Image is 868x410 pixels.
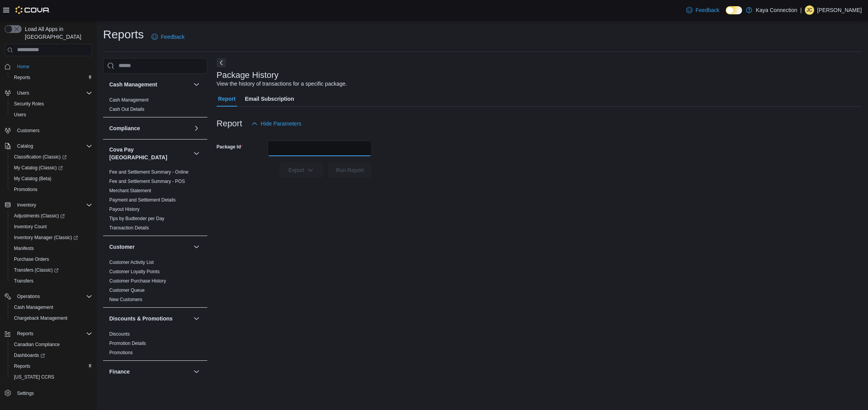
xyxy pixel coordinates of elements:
[109,146,190,161] h3: Cova Pay [GEOGRAPHIC_DATA]
[109,331,130,337] span: Discounts
[14,278,33,284] span: Transfers
[284,162,318,178] span: Export
[14,200,92,210] span: Inventory
[2,387,95,398] button: Settings
[109,207,139,212] a: Payout History
[8,162,95,173] a: My Catalog (Classic)
[11,211,92,221] span: Adjustments (Classic)
[109,341,146,346] a: Promotion Details
[11,110,92,119] span: Users
[217,71,279,80] h3: Package History
[11,222,92,231] span: Inventory Count
[11,314,71,323] a: Chargeback Management
[15,6,50,14] img: Cova
[109,225,149,231] span: Transaction Details
[217,119,242,128] h3: Report
[696,6,719,14] span: Feedback
[14,341,60,348] span: Canadian Compliance
[109,216,164,221] a: Tips by Budtender per Day
[8,232,95,243] a: Inventory Manager (Classic)
[8,184,95,195] button: Promotions
[8,98,95,109] button: Security Roles
[109,124,190,132] button: Compliance
[2,328,95,339] button: Reports
[109,243,134,251] h3: Customer
[109,315,172,322] h3: Discounts & Promotions
[11,222,50,231] a: Inventory Count
[11,244,92,253] span: Manifests
[109,368,130,376] h3: Finance
[11,110,29,119] a: Users
[14,101,44,107] span: Security Roles
[14,154,67,160] span: Classification (Classic)
[8,350,95,361] a: Dashboards
[14,88,32,98] button: Users
[109,225,149,231] a: Transaction Details
[8,221,95,232] button: Inventory Count
[11,99,47,109] a: Security Roles
[14,126,43,135] a: Customers
[8,339,95,350] button: Canadian Compliance
[109,106,145,112] span: Cash Out Details
[14,74,30,81] span: Reports
[14,200,39,210] button: Inventory
[14,62,33,71] a: Home
[109,259,154,265] span: Customer Activity List
[11,233,81,242] a: Inventory Manager (Classic)
[14,62,92,71] span: Home
[8,210,95,221] a: Adjustments (Classic)
[2,125,95,136] button: Customers
[2,88,95,98] button: Users
[8,109,95,120] button: Users
[109,215,164,222] span: Tips by Budtender per Day
[11,73,33,82] a: Reports
[14,88,92,98] span: Users
[17,390,34,396] span: Settings
[217,80,347,88] div: View the history of transactions for a specific package.
[805,5,814,15] div: Jonathan Cossey
[103,258,207,307] div: Customer
[14,141,36,151] button: Catalog
[245,91,294,107] span: Email Subscription
[17,202,36,208] span: Inventory
[217,144,243,150] label: Package Id
[14,329,92,338] span: Reports
[14,352,45,358] span: Dashboards
[103,27,144,42] h1: Reports
[11,303,56,312] a: Cash Management
[336,166,364,174] span: Run Report
[17,64,29,70] span: Home
[11,340,92,349] span: Canadian Compliance
[109,179,185,184] a: Fee and Settlement Summary - POS
[109,243,190,251] button: Customer
[14,292,92,301] span: Operations
[109,269,160,275] span: Customer Loyalty Points
[192,367,201,376] button: Finance
[109,331,130,337] a: Discounts
[14,126,92,135] span: Customers
[109,197,176,203] a: Payment and Settlement Details
[11,99,92,109] span: Security Roles
[14,245,34,252] span: Manifests
[14,329,36,338] button: Reports
[14,388,92,398] span: Settings
[109,260,154,265] a: Customer Activity List
[109,97,148,103] a: Cash Management
[683,2,722,18] a: Feedback
[109,169,189,175] a: Fee and Settlement Summary - Online
[109,107,145,112] a: Cash Out Details
[11,163,92,172] span: My Catalog (Classic)
[17,143,33,149] span: Catalog
[800,5,802,15] p: |
[17,127,40,134] span: Customers
[8,372,95,382] button: [US_STATE] CCRS
[279,162,323,178] button: Export
[14,176,52,182] span: My Catalog (Beta)
[22,25,92,41] span: Load All Apps in [GEOGRAPHIC_DATA]
[11,276,92,286] span: Transfers
[192,314,201,323] button: Discounts & Promotions
[8,361,95,372] button: Reports
[11,233,92,242] span: Inventory Manager (Classic)
[2,141,95,152] button: Catalog
[11,255,92,264] span: Purchase Orders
